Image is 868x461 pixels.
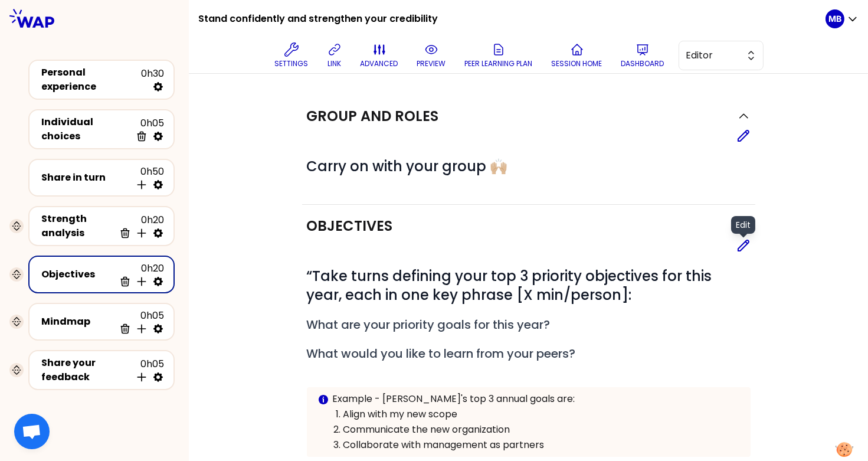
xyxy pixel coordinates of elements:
button: Session home [547,38,607,73]
button: Peer learning plan [460,38,538,73]
button: MB [826,9,859,28]
p: MB [828,13,841,25]
h2: Objectives [307,217,393,236]
span: Edit [731,216,755,234]
button: Dashboard [617,38,669,73]
div: Share your feedback [41,356,131,384]
div: Personal experience [41,66,141,94]
div: Individual choices [41,115,131,143]
p: Collaborate with management as partners [343,438,740,452]
div: Objectives [41,267,114,282]
span: “Take turns defining your top 3 priority objectives for this year, each in one key phrase [X min/... [307,266,716,305]
span: Carry on with your group 🙌🏼 [307,156,508,176]
div: Mindmap [41,315,114,329]
p: Dashboard [621,59,664,68]
div: 0h05 [131,357,164,383]
span: Editor [686,48,739,63]
span: What would you like to learn from your peers? [307,345,576,362]
p: Communicate the new organization [343,423,740,437]
p: Align with my new scope [343,407,740,421]
h2: Group and roles [307,107,439,126]
div: 0h20 [114,261,164,287]
p: Peer learning plan [465,59,533,68]
button: advanced [356,38,403,73]
button: Group and roles [307,107,751,126]
button: preview [412,38,451,73]
p: Settings [275,59,309,68]
div: 0h50 [131,165,164,191]
span: What are your priority goals for this year? [307,316,551,333]
a: Ouvrir le chat [14,414,50,449]
p: Example - [PERSON_NAME]'s top 3 annual goals are: [333,392,741,406]
p: Session home [552,59,602,68]
button: Editor [679,41,764,70]
div: 0h05 [131,116,164,142]
div: Strength analysis [41,212,114,240]
button: Objectives [307,217,751,236]
p: link [327,59,341,68]
div: 0h20 [114,213,164,239]
div: 0h30 [141,67,164,93]
p: preview [417,59,446,68]
div: Share in turn [41,171,131,185]
button: Settings [270,38,313,73]
div: 0h05 [114,309,164,335]
p: advanced [361,59,398,68]
button: link [323,38,346,73]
